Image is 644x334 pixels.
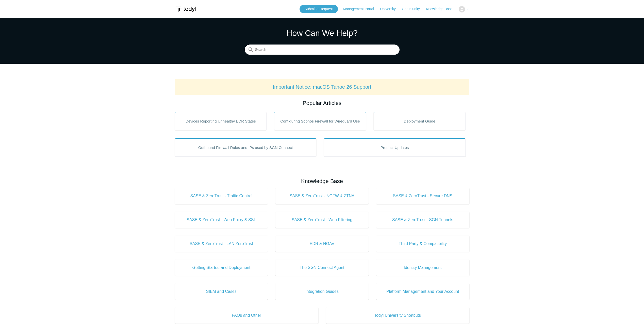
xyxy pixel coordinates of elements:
a: Devices Reporting Unhealthy EDR States [175,112,267,130]
span: EDR & NGAV [283,241,361,247]
span: SASE & ZeroTrust - Web Filtering [283,217,361,223]
a: University [380,6,401,12]
span: SASE & ZeroTrust - Web Proxy & SSL [183,217,260,223]
span: Todyl University Shortcuts [334,312,462,318]
a: SASE & ZeroTrust - SGN Tunnels [376,212,469,228]
span: Getting Started and Deployment [183,265,260,271]
span: Integration Guides [283,289,361,295]
span: The SGN Connect Agent [283,265,361,271]
span: SASE & ZeroTrust - SGN Tunnels [384,217,462,223]
a: SASE & ZeroTrust - Traffic Control [175,188,268,204]
a: SASE & ZeroTrust - LAN ZeroTrust [175,236,268,252]
span: FAQs and Other [183,312,311,318]
span: SASE & ZeroTrust - NGFW & ZTNA [283,193,361,199]
a: Outbound Firewall Rules and IPs used by SGN Connect [175,138,317,157]
h2: Popular Articles [175,99,469,107]
a: Identity Management [376,260,469,276]
a: Knowledge Base [426,6,458,12]
span: SASE & ZeroTrust - Secure DNS [384,193,462,199]
a: SASE & ZeroTrust - Web Filtering [275,212,369,228]
a: SASE & ZeroTrust - Secure DNS [376,188,469,204]
a: SIEM and Cases [175,283,268,300]
a: Todyl University Shortcuts [326,307,469,324]
span: SASE & ZeroTrust - LAN ZeroTrust [183,241,260,247]
input: Search [245,45,400,55]
a: SASE & ZeroTrust - NGFW & ZTNA [275,188,369,204]
a: Submit a Request [300,5,338,13]
span: Third Party & Compatibility [384,241,462,247]
a: The SGN Connect Agent [275,260,369,276]
a: Getting Started and Deployment [175,260,268,276]
a: Platform Management and Your Account [376,283,469,300]
a: Configuring Sophos Firewall for Wireguard Use [274,112,366,130]
a: Management Portal [343,6,379,12]
h2: Knowledge Base [175,177,469,185]
h1: How Can We Help? [245,27,400,39]
span: SASE & ZeroTrust - Traffic Control [183,193,260,199]
span: SIEM and Cases [183,289,260,295]
a: Important Notice: macOS Tahoe 26 Support [273,84,371,90]
a: EDR & NGAV [275,236,369,252]
a: SASE & ZeroTrust - Web Proxy & SSL [175,212,268,228]
span: Identity Management [384,265,462,271]
span: Platform Management and Your Account [384,289,462,295]
a: Deployment Guide [374,112,466,130]
a: Integration Guides [275,283,369,300]
img: Todyl Support Center Help Center home page [175,5,196,14]
a: Third Party & Compatibility [376,236,469,252]
a: FAQs and Other [175,307,318,324]
a: Community [402,6,425,12]
a: Product Updates [324,138,466,157]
